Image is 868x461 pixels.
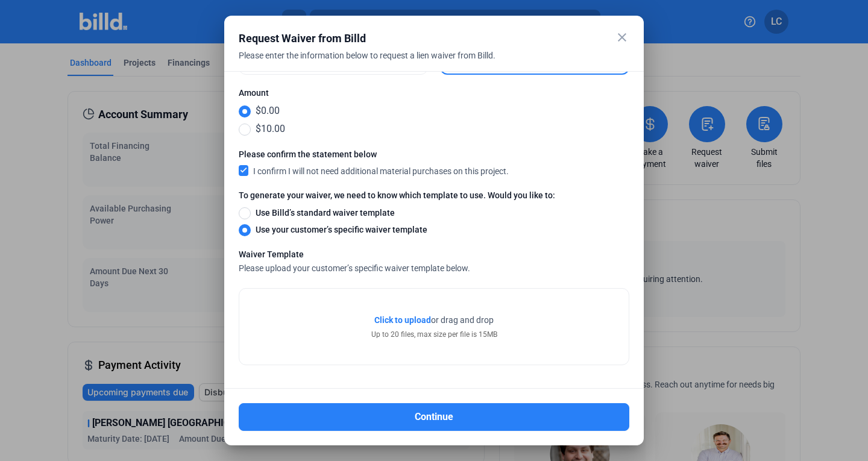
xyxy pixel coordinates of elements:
[251,104,280,118] span: $0.00
[251,122,285,136] span: $10.00
[239,263,470,273] span: Please upload your customer’s specific waiver template below.
[239,49,599,76] div: Please enter the information below to request a lien waiver from Billd.
[239,148,509,160] mat-label: Please confirm the statement below
[239,403,629,431] button: Continue
[239,87,629,104] label: Amount
[615,30,629,45] mat-icon: close
[251,207,395,219] span: Use Billd’s standard waiver template
[239,189,629,206] label: To generate your waiver, we need to know which template to use. Would you like to:
[431,314,494,326] span: or drag and drop
[251,224,427,236] span: Use your customer’s specific waiver template
[371,329,497,340] div: Up to 20 files, max size per file is 15MB
[239,248,629,263] div: Waiver Template
[253,165,509,177] span: I confirm I will not need additional material purchases on this project.
[239,30,599,47] div: Request Waiver from Billd
[374,315,431,325] span: Click to upload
